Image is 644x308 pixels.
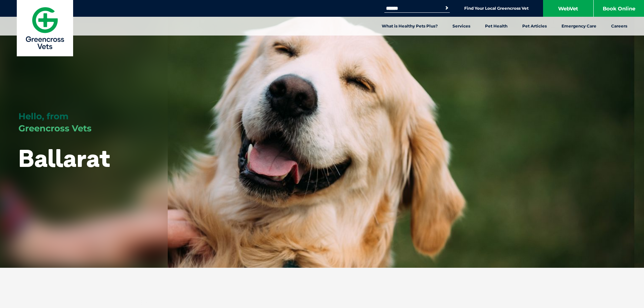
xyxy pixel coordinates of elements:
[445,17,478,36] a: Services
[604,17,635,36] a: Careers
[18,111,68,122] span: Hello, from
[554,17,604,36] a: Emergency Care
[374,17,445,36] a: What is Healthy Pets Plus?
[478,17,515,36] a: Pet Health
[464,6,529,11] a: Find Your Local Greencross Vet
[515,17,554,36] a: Pet Articles
[18,145,110,171] h1: Ballarat
[443,5,450,11] button: Search
[18,123,92,134] span: Greencross Vets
